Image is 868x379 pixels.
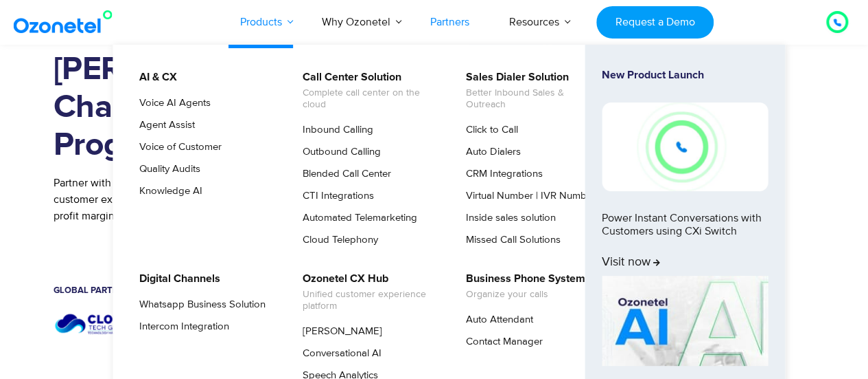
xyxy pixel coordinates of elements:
a: Auto Attendant [457,312,535,328]
a: Agent Assist [130,117,197,133]
img: New-Project-17.png [602,102,768,191]
span: Unified customer experience platform [303,289,438,312]
a: CTI Integrations [294,188,376,204]
div: 6 / 7 [54,309,133,338]
a: Whatsapp Business Solution [130,296,268,313]
a: Inside sales solution [457,210,558,226]
a: Voice of Customer [130,139,224,155]
a: Virtual Number | IVR Number [457,188,598,204]
span: Complete call center on the cloud [303,87,438,111]
a: Business Phone SystemOrganize your calls [457,270,587,303]
a: Cloud Telephony [294,232,380,248]
a: Automated Telemarketing [294,210,419,226]
h1: [PERSON_NAME]’s Channel Partner Program [54,51,414,164]
img: AI [602,276,768,367]
span: Better Inbound Sales & Outreach [466,87,601,111]
a: Outbound Calling [294,144,383,160]
a: Digital Channels [130,270,222,288]
a: Conversational AI [294,345,384,362]
a: New Product LaunchPower Instant Conversations with Customers using CXi SwitchVisit now [602,69,768,270]
a: Missed Call Solutions [457,232,563,248]
a: [PERSON_NAME] [294,323,384,340]
h5: Global Partnerships [54,286,414,295]
div: Image Carousel [54,309,414,338]
a: Auto Dialers [457,144,523,160]
a: Blended Call Center [294,166,393,182]
a: Request a Demo [596,6,714,39]
a: Voice AI Agents [130,95,213,111]
span: Organize your calls [466,289,585,301]
a: Intercom Integration [130,318,231,335]
a: Ozonetel CX HubUnified customer experience platform [294,270,440,314]
a: AI & CX [130,69,179,86]
span: Visit now [602,255,660,270]
a: Call Center SolutionComplete call center on the cloud [294,69,440,113]
a: CRM Integrations [457,166,545,182]
p: Partner with us to unlock new revenue streams in the fast-growing customer experience industry. E... [54,175,414,224]
a: Contact Manager [457,334,545,350]
a: Click to Call [457,122,520,138]
img: CloubTech [54,309,133,338]
a: Sales Dialer SolutionBetter Inbound Sales & Outreach [457,69,603,113]
a: Quality Audits [130,161,202,177]
a: Inbound Calling [294,122,375,138]
a: Knowledge AI [130,183,204,199]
